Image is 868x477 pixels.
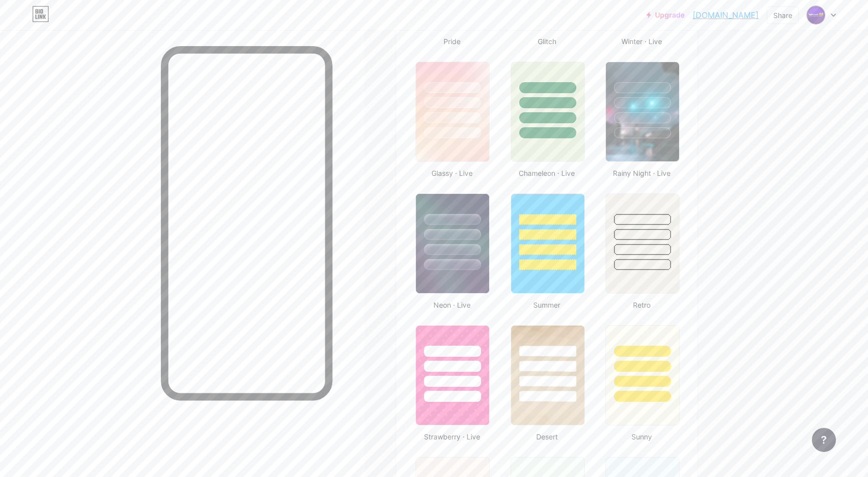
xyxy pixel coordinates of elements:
[693,9,759,21] a: [DOMAIN_NAME]
[602,168,681,178] div: Rainy Night · Live
[602,431,681,442] div: Sunny
[508,168,586,178] div: Chameleon · Live
[508,431,586,442] div: Desert
[602,300,681,310] div: Retro
[412,36,491,47] div: Pride
[508,36,586,47] div: Glitch
[646,11,685,19] a: Upgrade
[412,300,491,310] div: Neon · Live
[508,300,586,310] div: Summer
[773,10,792,21] div: Share
[806,6,825,25] img: waduk88
[412,431,491,442] div: Strawberry · Live
[412,168,491,178] div: Glassy · Live
[602,36,681,47] div: Winter · Live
